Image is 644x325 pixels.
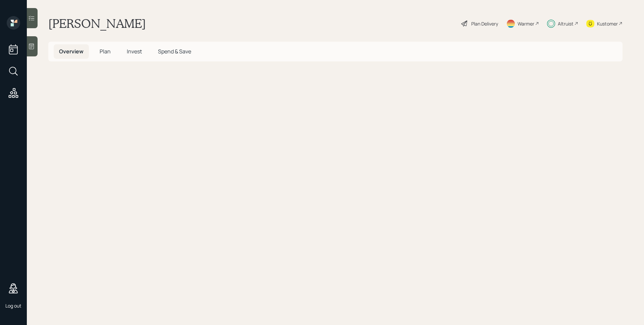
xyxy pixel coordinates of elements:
span: Invest [127,48,142,55]
div: Altruist [558,20,574,27]
div: Kustomer [597,20,618,27]
div: Warmer [518,20,534,27]
span: Overview [59,48,84,55]
div: Plan Delivery [471,20,498,27]
h1: [PERSON_NAME] [48,16,146,31]
span: Spend & Save [158,48,191,55]
span: Plan [100,48,111,55]
div: Log out [5,303,21,309]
